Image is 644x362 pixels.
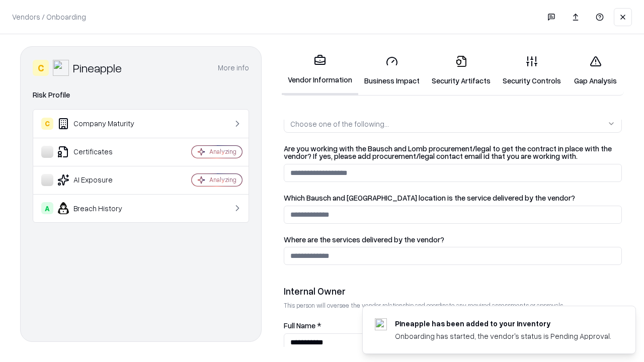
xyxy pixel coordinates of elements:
a: Business Impact [358,47,426,94]
img: Pineapple [53,60,69,76]
label: Are you working with the Bausch and Lomb procurement/legal to get the contract in place with the ... [284,145,622,160]
img: pineappleenergy.com [375,318,387,330]
div: Pineapple [73,60,122,76]
div: Choose one of the following... [290,119,389,129]
p: Vendors / Onboarding [12,12,86,22]
p: This person will oversee the vendor relationship and coordinate any required assessments or appro... [284,301,622,310]
a: Gap Analysis [567,47,624,94]
label: Where are the services delivered by the vendor? [284,236,622,243]
div: A [41,202,53,214]
div: Analyzing [209,175,236,184]
a: Vendor Information [282,46,358,95]
label: Which Bausch and [GEOGRAPHIC_DATA] location is the service delivered by the vendor? [284,194,622,202]
div: Breach History [41,202,162,214]
div: C [41,118,53,130]
div: Company Maturity [41,118,162,130]
div: Certificates [41,146,162,158]
a: Security Artifacts [426,47,497,94]
button: Choose one of the following... [284,115,622,133]
label: Full Name * [284,322,622,329]
div: C [33,60,49,76]
div: Internal Owner [284,285,622,297]
div: Onboarding has started, the vendor's status is Pending Approval. [395,331,611,341]
div: Analyzing [209,147,236,156]
div: AI Exposure [41,174,162,186]
div: Risk Profile [33,89,249,101]
div: Pineapple has been added to your inventory [395,318,611,329]
a: Security Controls [497,47,567,94]
button: More info [218,59,249,77]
